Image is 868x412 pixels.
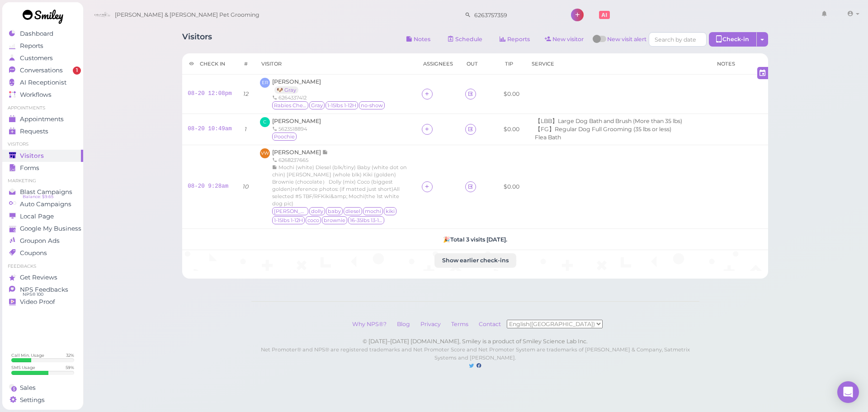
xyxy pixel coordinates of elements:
[272,156,411,164] div: 6268237665
[261,346,690,361] small: Net Promoter® and NPS® are registered trademarks and Net Promoter Score and Net Promoter System a...
[2,89,83,101] a: Workflows
[20,298,55,306] span: Video Proof
[243,90,249,97] i: 12
[326,207,343,215] span: baby
[607,35,646,49] span: New visit alert
[416,53,460,75] th: Assignees
[2,52,83,64] a: Customers
[272,149,322,156] span: [PERSON_NAME]
[255,53,416,75] th: Visitor
[344,207,362,215] span: diesel
[2,263,83,270] li: Feedbacks
[447,321,473,327] a: Terms
[309,101,325,109] span: Gray
[498,53,525,75] th: Tip
[20,42,43,50] span: Reports
[710,53,768,75] th: Notes
[20,152,44,160] span: Visitors
[2,28,83,40] a: Dashboard
[533,125,674,133] li: 【FG】Regular Dog Full Grooming (35 lbs or less)
[20,249,47,257] span: Coupons
[498,75,525,114] td: $0.00
[66,352,74,358] div: 32 %
[538,32,591,47] a: New visitor
[20,200,71,208] span: Auto Campaigns
[20,225,81,232] span: Google My Business
[272,133,297,141] span: Poochie
[20,30,53,38] span: Dashboard
[188,183,228,189] a: 08-20 9:28am
[20,164,39,172] span: Forms
[392,321,415,327] a: Blog
[322,149,328,156] span: Note
[11,365,35,370] div: SMS Usage
[2,64,83,76] a: Conversations 1
[2,223,83,235] a: Google My Business
[399,32,438,47] button: Notes
[182,53,237,75] th: Check in
[474,321,507,327] a: Contact
[440,32,490,47] a: Schedule
[245,126,247,133] i: 1
[188,126,232,132] a: 08-20 10:49am
[2,76,83,89] a: AI Receptionist
[525,53,711,75] th: Service
[20,274,57,281] span: Get Reviews
[649,32,707,47] input: Search by date
[66,365,74,370] div: 59 %
[2,105,83,111] li: Appointments
[272,125,321,133] div: 5623518894
[272,101,308,109] span: Rabies Checked
[20,91,52,99] span: Workflows
[272,78,321,93] a: [PERSON_NAME] 🐶 Gray
[2,247,83,259] a: Coupons
[2,113,83,125] a: Appointments
[20,237,60,245] span: Groupon Ads
[272,164,407,207] span: Mochi (white) Diesel (blk/tiny) Baby (white dot on chin) [PERSON_NAME] (whole blk) Kiki (golden) ...
[2,284,83,296] a: NPS Feedbacks NPS® 100
[2,235,83,247] a: Groupon Ads
[2,394,83,406] a: Settings
[20,115,64,123] span: Appointments
[260,117,270,127] span: C
[306,216,321,224] span: coco
[243,183,249,190] i: 10
[359,101,385,109] span: no-show
[251,337,699,346] div: © [DATE]–[DATE] [DOMAIN_NAME], Smiley is a product of Smiley Science Lab Inc.
[23,193,53,200] span: Balance: $9.65
[2,198,83,210] a: Auto Campaigns
[11,352,44,358] div: Call Min. Usage
[20,286,68,294] span: NPS Feedbacks
[533,133,563,142] li: Flea Bath
[20,128,48,135] span: Requests
[23,291,43,298] span: NPS® 100
[73,66,81,75] span: 1
[384,207,396,215] span: kiki
[20,188,72,196] span: Blast Campaigns
[309,207,325,215] span: dolly
[533,117,684,125] li: 【LBB】Large Dog Bath and Brush (More than 35 lbs)
[272,149,328,156] a: [PERSON_NAME]
[272,94,386,101] div: 6264337412
[272,207,308,215] span: charlie
[2,210,83,223] a: Local Page
[363,207,383,215] span: mochi
[188,236,763,243] h5: 🎉 Total 3 visits [DATE].
[260,148,270,158] span: VW
[2,141,83,147] li: Visitors
[272,118,321,124] a: [PERSON_NAME]
[322,216,347,224] span: brownie
[20,79,66,86] span: AI Receptionist
[20,213,54,220] span: Local Page
[348,216,384,224] span: 16-35lbs 13-15H
[20,54,53,62] span: Customers
[2,271,83,284] a: Get Reviews
[20,384,36,392] span: Sales
[2,125,83,137] a: Requests
[416,321,445,327] a: Privacy
[471,8,559,22] input: Search customer
[837,381,859,403] div: Open Intercom Messenger
[182,32,212,49] h1: Visitors
[498,145,525,228] td: $0.00
[20,396,45,404] span: Settings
